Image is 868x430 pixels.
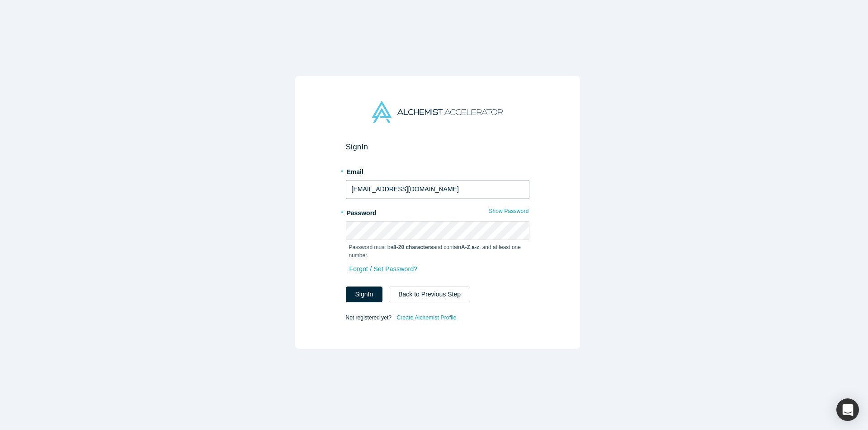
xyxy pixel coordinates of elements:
strong: A-Z [461,244,470,250]
button: SignIn [346,287,383,302]
img: Alchemist Accelerator Logo [372,101,502,123]
label: Email [346,164,529,177]
button: Show Password [488,205,529,217]
label: Password [346,205,529,218]
span: Not registered yet? [346,314,392,320]
h2: Sign In [346,142,529,152]
a: Create Alchemist Profile [396,312,457,324]
button: Back to Previous Step [389,287,470,302]
p: Password must be and contain , , and at least one number. [349,243,526,259]
strong: 8-20 characters [393,244,433,250]
strong: a-z [472,244,479,250]
a: Forgot / Set Password? [349,261,418,277]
